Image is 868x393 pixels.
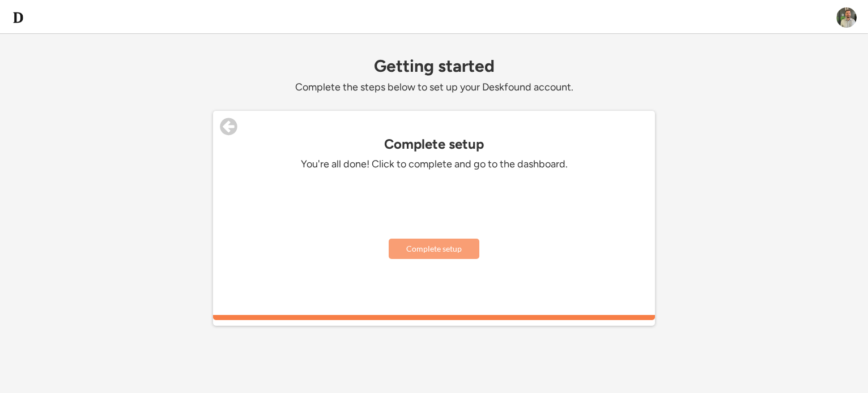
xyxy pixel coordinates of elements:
div: 100% [215,315,653,320]
div: Complete setup [213,136,655,152]
img: ACg8ocLjs28sTaGHCTdnXe7rD7BKnHhaoiOepar0e_EdSttu5spi3KQ=s96-c [836,7,857,28]
div: You're all done! Click to complete and go to the dashboard. [264,158,604,171]
div: Getting started [213,57,655,75]
div: Complete the steps below to set up your Deskfound account. [213,81,655,94]
img: d-whitebg.png [11,11,25,24]
button: Complete setup [389,239,479,259]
